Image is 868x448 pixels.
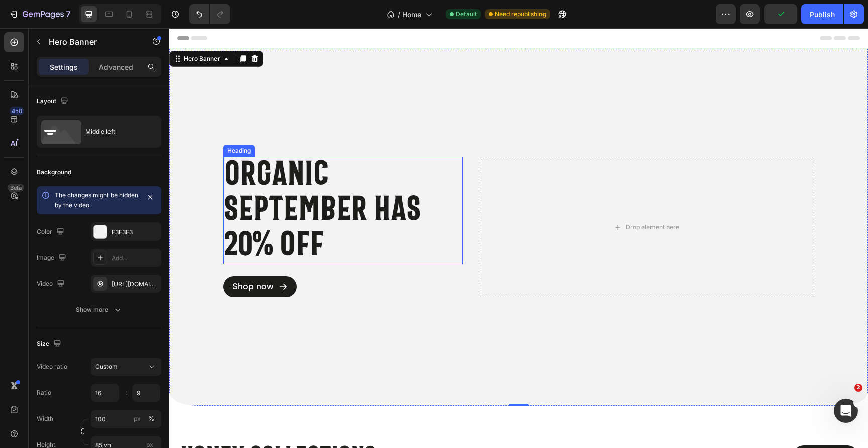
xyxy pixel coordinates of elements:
iframe: To enrich screen reader interactions, please activate Accessibility in Grammarly extension settings [169,28,868,448]
span: 2 [854,384,862,392]
div: Size [37,337,63,351]
div: 450 [10,107,24,115]
div: Publish [810,9,835,20]
button: 7 [4,4,75,24]
p: Hero Banner [49,36,134,48]
span: The changes might be hidden by the video. [55,191,138,209]
span: / [398,9,400,20]
input: Auto [132,384,160,402]
span: Need republishing [495,10,546,19]
h2: Honey collections [10,413,345,443]
div: : [126,388,127,397]
div: Hero Banner [13,26,53,35]
div: Drop element here [457,195,510,203]
span: Home [402,9,421,20]
p: Advanced [99,62,133,72]
div: Color [37,225,66,239]
div: Video ratio [37,362,67,371]
div: Add... [112,254,159,263]
button: % [131,413,143,425]
div: Ratio [37,388,51,397]
iframe: Intercom live chat [834,399,858,423]
p: 7 [66,8,70,20]
button: px [145,413,157,425]
div: Show more [76,305,123,315]
div: [URL][DOMAIN_NAME] [112,280,159,289]
div: Undo/Redo [189,4,230,24]
button: Custom [91,358,161,376]
a: View All [624,417,689,438]
div: Beta [8,184,24,192]
span: Custom [95,363,118,370]
div: Middle left [85,120,147,143]
div: Layout [37,95,70,108]
div: Video [37,277,67,291]
label: Width [37,414,53,423]
span: Default [456,10,477,19]
div: px [134,414,141,423]
p: Settings [50,62,78,72]
button: Show more [37,301,161,319]
div: Image [37,251,68,265]
div: % [148,414,154,423]
button: Publish [801,4,843,24]
div: Background [37,168,71,177]
div: F3F3F3 [112,228,159,237]
input: Auto [91,384,119,402]
input: px% [91,410,161,428]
